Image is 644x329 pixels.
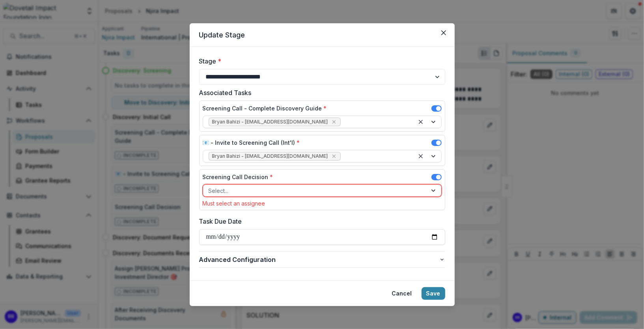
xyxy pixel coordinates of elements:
div: Remove Bryan Bahizi - bryan@dovetailimpact.org [330,118,338,126]
header: Update Stage [190,23,455,47]
label: Stage [199,56,441,66]
span: Bryan Bahizi - [EMAIL_ADDRESS][DOMAIN_NAME] [212,119,328,125]
button: Cancel [387,287,417,300]
div: Clear selected options [416,151,426,161]
label: Screening Call - Complete Discovery Guide [203,104,327,112]
label: 📧 - Invite to Screening Call (Int'l) [203,138,300,147]
label: Task Due Date [199,217,441,226]
div: Clear selected options [416,117,426,127]
button: Advanced Configuration [199,252,445,267]
button: Close [437,26,450,39]
button: Save [422,287,445,300]
div: Must select an assignee [203,200,442,207]
div: Remove Bryan Bahizi - bryan@dovetailimpact.org [330,152,338,160]
label: Associated Tasks [199,88,441,97]
span: Bryan Bahizi - [EMAIL_ADDRESS][DOMAIN_NAME] [212,153,328,159]
label: Screening Call Decision [203,173,273,181]
span: Advanced Configuration [199,255,439,264]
